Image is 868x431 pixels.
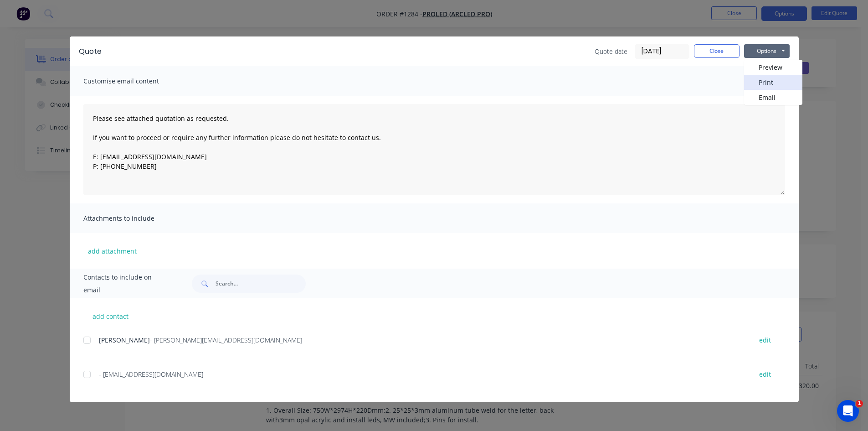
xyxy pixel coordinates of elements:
[83,309,138,323] button: add contact
[150,336,302,344] span: - [PERSON_NAME][EMAIL_ADDRESS][DOMAIN_NAME]
[595,47,627,56] span: Quote date
[837,400,859,422] iframe: Intercom live chat
[744,44,790,58] button: Options
[744,60,802,75] button: Preview
[83,104,785,195] textarea: Please see attached quotation as requested. If you want to proceed or require any further informa...
[83,75,184,88] span: Customise email content
[99,336,150,344] span: [PERSON_NAME]
[856,400,863,407] span: 1
[754,334,776,346] button: edit
[83,212,184,225] span: Attachments to include
[99,370,203,379] span: - [EMAIL_ADDRESS][DOMAIN_NAME]
[216,275,306,293] input: Search...
[694,44,740,58] button: Close
[79,46,102,57] div: Quote
[744,90,802,105] button: Email
[83,271,169,296] span: Contacts to include on email
[754,368,776,380] button: edit
[83,244,141,258] button: add attachment
[744,75,802,90] button: Print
